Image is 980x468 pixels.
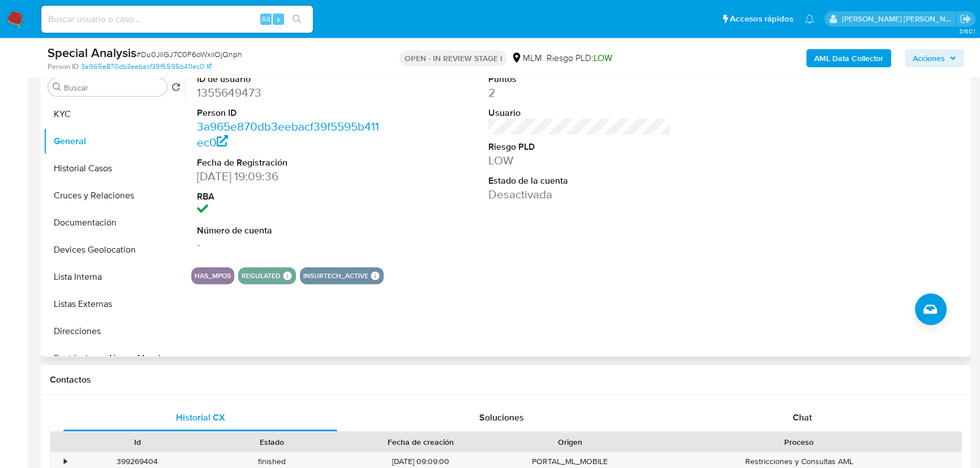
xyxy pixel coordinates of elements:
[510,436,629,448] div: Origen
[197,107,380,119] dt: Person ID
[593,51,612,64] span: LOW
[197,190,380,203] dt: RBA
[171,83,180,95] button: Volver al orden por defecto
[44,182,185,209] button: Cruces y Relaciones
[48,62,79,72] b: Person ID
[488,141,671,153] dt: Riesgo PLD
[905,49,964,67] button: Acciones
[44,345,185,372] button: Restricciones Nuevo Mundo
[78,456,196,467] div: 399269404
[277,14,280,24] span: s
[50,374,962,385] h1: Contactos
[197,168,380,184] dd: [DATE] 19:09:36
[488,85,671,101] dd: 2
[842,14,956,24] p: michelleangelica.rodriguez@mercadolibre.com.mx
[64,83,162,93] input: Buscar
[805,14,814,24] a: Notificaciones
[488,73,671,85] dt: Puntos
[53,83,62,92] button: Buscar
[806,49,891,67] button: AML Data Collector
[212,436,330,448] div: Estado
[488,153,671,168] dd: LOW
[48,44,136,62] b: Special Analysis
[197,85,380,101] dd: 1355649473
[730,13,793,25] span: Accesos rápidos
[197,118,379,150] a: 3a965e870db3eebacf39f5595b411ec0
[41,12,313,27] input: Buscar usuario o caso...
[793,411,812,424] span: Chat
[64,456,67,467] div: •
[136,49,242,60] span: # Du0JIlGJ7C0F6oWxilOjQnph
[44,209,185,236] button: Documentación
[511,52,541,64] div: MLM
[645,436,953,448] div: Proceso
[958,27,974,36] span: 3.160.1
[44,263,185,291] button: Lista Interna
[197,157,380,169] dt: Fecha de Registración
[285,11,308,27] button: search-icon
[78,436,196,448] div: Id
[814,49,883,67] b: AML Data Collector
[44,155,185,182] button: Historial Casos
[44,101,185,128] button: KYC
[44,291,185,318] button: Listas Externas
[488,175,671,187] dt: Estado de la cuenta
[479,411,523,424] span: Soluciones
[488,187,671,202] dd: Desactivada
[44,128,185,155] button: General
[913,49,945,67] span: Acciones
[44,318,185,345] button: Direcciones
[44,236,185,263] button: Devices Geolocation
[347,436,495,448] div: Fecha de creación
[175,411,225,424] span: Historial CX
[960,13,972,25] a: Salir
[81,62,212,72] a: 3a965e870db3eebacf39f5595b411ec0
[197,236,380,252] dd: -
[488,107,671,119] dt: Usuario
[261,14,270,24] span: Alt
[399,50,506,66] p: OPEN - IN REVIEW STAGE I
[546,52,612,64] span: Riesgo PLD:
[197,73,380,85] dt: ID de usuario
[197,224,380,237] dt: Número de cuenta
